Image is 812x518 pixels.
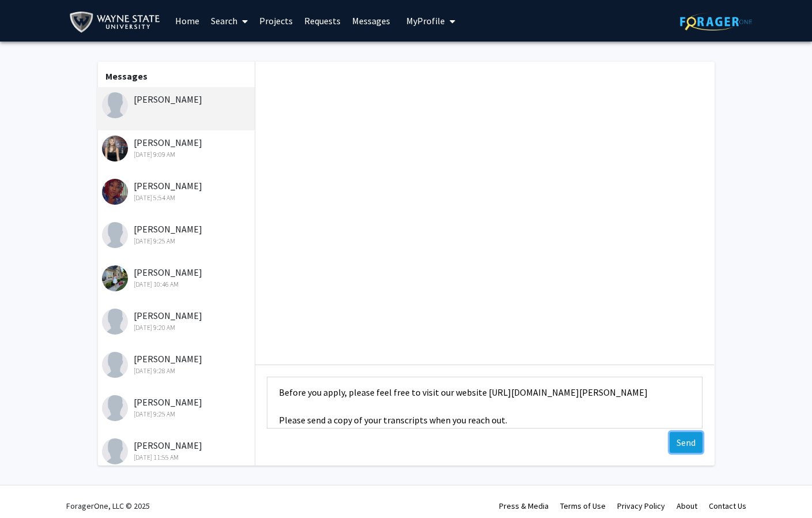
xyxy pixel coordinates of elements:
[102,409,252,419] div: [DATE] 9:25 AM
[102,265,128,291] img: Giulia Spagnoli
[102,352,252,376] div: [PERSON_NAME]
[670,432,703,453] button: Send
[299,1,346,41] a: Requests
[677,501,697,511] a: About
[102,309,252,333] div: [PERSON_NAME]
[105,70,148,82] b: Messages
[406,15,445,27] span: My Profile
[102,179,252,203] div: [PERSON_NAME]
[102,265,252,290] div: [PERSON_NAME]
[102,92,128,118] img: Yousuf Ansari
[709,501,746,511] a: Contact Us
[254,1,299,41] a: Projects
[267,377,703,429] textarea: Message
[205,1,254,41] a: Search
[102,136,128,162] img: Maja Keyser
[617,501,665,511] a: Privacy Policy
[102,352,128,378] img: Abehha Jaffry
[102,236,252,246] div: [DATE] 9:25 AM
[102,149,252,160] div: [DATE] 9:09 AM
[680,13,752,31] img: ForagerOne Logo
[102,395,128,421] img: Melodi Yilmaz
[102,438,128,464] img: Dana Sunbulli
[102,366,252,376] div: [DATE] 9:28 AM
[102,136,252,160] div: [PERSON_NAME]
[9,466,49,509] iframe: Chat
[102,438,252,463] div: [PERSON_NAME]
[102,179,128,205] img: Min-Ha Ahmed
[102,395,252,419] div: [PERSON_NAME]
[102,222,128,248] img: Nabila Inan
[102,452,252,463] div: [DATE] 11:55 AM
[102,279,252,290] div: [DATE] 10:46 AM
[346,1,396,41] a: Messages
[69,9,165,35] img: Wayne State University Logo
[499,501,549,511] a: Press & Media
[102,193,252,203] div: [DATE] 5:54 AM
[169,1,205,41] a: Home
[102,222,252,246] div: [PERSON_NAME]
[102,322,252,333] div: [DATE] 9:20 AM
[560,501,606,511] a: Terms of Use
[102,92,252,106] div: [PERSON_NAME]
[102,309,128,335] img: Zoha Khawaja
